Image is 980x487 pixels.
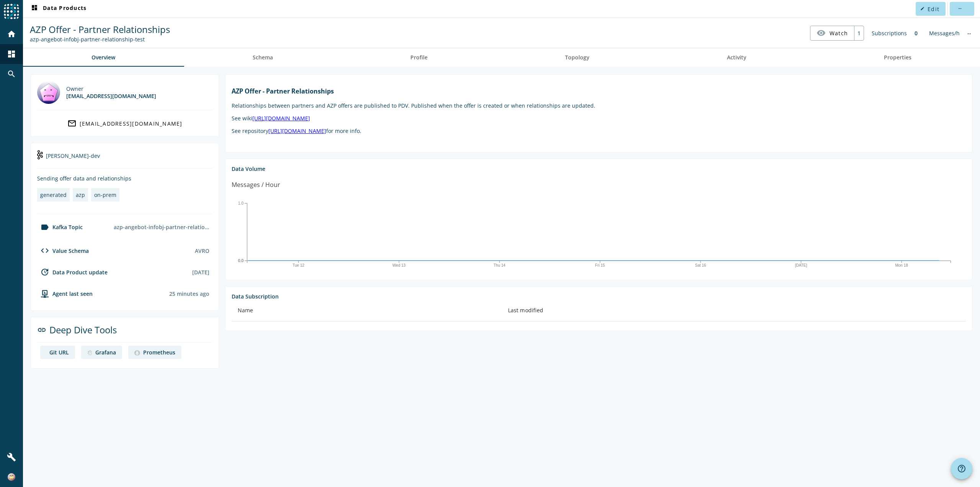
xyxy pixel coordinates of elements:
div: Kafka Topic [37,223,83,232]
span: Overview [91,55,115,60]
th: Name [232,300,502,321]
text: 0.0 [238,258,243,262]
mat-icon: label [40,223,49,232]
mat-icon: mail_outline [67,119,77,128]
div: 1 [854,26,864,40]
button: Edit [916,2,946,16]
div: on-prem [94,191,116,198]
a: [URL][DOMAIN_NAME] [252,115,310,122]
a: deep dive imagePrometheus [128,346,181,359]
img: everest@mobi.ch [37,81,60,104]
div: [EMAIL_ADDRESS][DOMAIN_NAME] [80,120,183,127]
div: [EMAIL_ADDRESS][DOMAIN_NAME] [66,92,156,100]
p: See wiki [232,115,966,122]
mat-icon: build [7,453,16,462]
div: Messages/h [925,26,964,41]
span: Schema [253,55,273,60]
div: azp-angebot-infobj-partner-relationship-test [111,220,212,234]
mat-icon: update [40,267,49,277]
div: Data Volume [232,165,966,172]
img: deep dive image [134,350,140,356]
text: Sat 16 [695,263,706,267]
mat-icon: more_horiz [957,7,962,11]
text: 1.0 [238,201,243,205]
mat-icon: search [7,69,16,79]
mat-icon: edit [920,7,924,11]
button: Data Products [27,2,90,16]
mat-icon: visibility [817,28,826,38]
div: Messages / Hour [232,180,280,190]
th: Last modified [502,300,966,321]
p: See repository for more info. [232,127,966,134]
div: Owner [66,85,156,92]
div: [PERSON_NAME]-dev [37,149,212,169]
div: Kafka Topic: azp-angebot-infobj-partner-relationship-test [30,36,170,43]
text: Mon 18 [895,263,908,267]
div: Subscriptions [868,26,911,41]
span: Data Products [30,4,87,13]
span: Watch [830,26,848,40]
img: spoud-logo.svg [4,4,19,19]
a: [URL][DOMAIN_NAME] [268,127,326,134]
div: Agents typically reports every 15min to 1h [169,290,209,297]
div: Data Product update [37,267,108,277]
div: azp [76,191,85,198]
img: 886e5a507ba318df888d7954feed87f2 [8,473,15,481]
span: AZP Offer - Partner Relationships [30,23,170,36]
button: Watch [810,26,854,40]
a: deep dive imageGit URL [40,346,75,359]
div: Value Schema [37,246,89,255]
mat-icon: dashboard [7,49,16,59]
h1: AZP Offer - Partner Relationships [232,87,966,95]
img: kafka-dev [37,150,43,159]
text: [DATE] [795,263,807,267]
div: Deep Dive Tools [37,323,212,343]
text: Wed 13 [392,263,406,267]
text: Thu 14 [493,263,506,267]
div: agent-env-test [37,289,93,298]
div: Git URL [49,349,69,356]
span: Profile [410,55,428,60]
div: AVRO [195,247,209,254]
mat-icon: dashboard [30,4,39,13]
mat-icon: code [40,246,49,255]
div: Prometheus [143,349,175,356]
span: Activity [727,55,746,60]
div: Sending offer data and relationships [37,175,212,182]
div: [DATE] [192,269,209,276]
span: Edit [928,5,939,13]
span: Topology [565,55,590,60]
mat-icon: help_outline [957,464,966,473]
div: 0 [911,26,921,41]
img: deep dive image [87,350,92,356]
div: generated [40,191,67,198]
a: deep dive imageGrafana [81,346,122,359]
span: Properties [884,55,911,60]
p: Relationships between partners and AZP offers are published to PDV. Published when the offer is c... [232,102,966,109]
div: Data Subscription [232,293,966,300]
mat-icon: link [37,325,46,335]
div: No information [964,26,975,41]
text: Fri 15 [595,263,605,267]
text: Tue 12 [292,263,304,267]
div: Grafana [95,349,116,356]
a: [EMAIL_ADDRESS][DOMAIN_NAME] [37,116,212,130]
mat-icon: home [7,30,16,39]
